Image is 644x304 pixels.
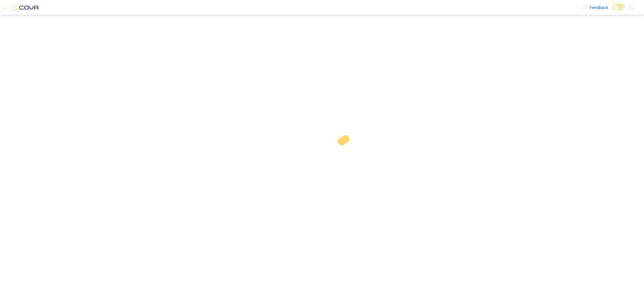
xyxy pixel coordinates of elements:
span: Feedback [590,5,608,11]
input: Dark Mode [613,4,626,11]
img: cova-loader [322,131,368,176]
img: Cova [12,5,39,11]
a: Feedback [580,2,611,14]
